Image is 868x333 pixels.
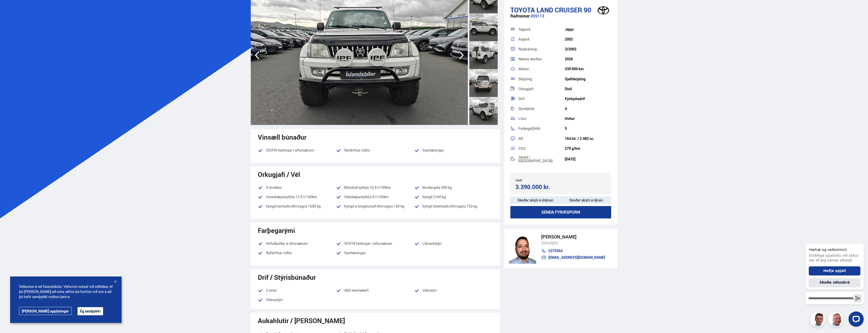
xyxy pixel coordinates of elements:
li: Þyngd á tengibúnað eftirvagns 130 kg. [336,203,414,209]
div: 2026 [565,57,611,61]
span: Velkomin á vef Íslandsbílar. Vefurinn notast við vefkökur, ef þú [PERSON_NAME] að nota vefinn þá ... [19,284,113,299]
div: 2002 [565,37,611,41]
li: Þyngd óhemlaðs eftirvagns 750 kg. [414,203,493,213]
span: Raðnúmer: [510,13,531,19]
li: Samlæsingar [336,250,414,259]
div: Hvítur [565,117,611,121]
div: Jeppi [565,27,611,31]
li: ABS hemlakerfi [336,287,414,293]
div: Skipting: [518,77,565,81]
span: Toyota [510,5,535,14]
li: Innanbæjareyðsla 12.8 l/100km [258,194,336,200]
div: 3/2002 [565,47,611,51]
div: 3.390.000 kr. [515,183,559,190]
div: Sjálfskipting [565,77,611,81]
a: 5375564 [541,249,605,253]
div: Nýskráning: [518,47,565,51]
div: Litur: [518,117,565,120]
div: Farþegafjöldi: [518,127,565,130]
div: Dyrafjöldi: [518,107,565,110]
li: Höfuðpúðar á aftursætum [258,240,336,247]
li: Samlæsingar [414,147,493,157]
div: Vinsæll búnaður [258,133,493,141]
div: [PERSON_NAME] [541,234,605,239]
a: [EMAIL_ADDRESS][DOMAIN_NAME] [541,255,605,260]
li: ISOFIX festingar í aftursætum [336,240,414,247]
li: Vökvastýri [258,297,336,303]
div: Verð: [515,178,561,182]
li: 2 öxlar [258,287,336,293]
li: Blönduð eyðsla 10.4 l/100km [336,184,414,191]
div: Orkugjafi / Vél [258,171,493,178]
div: Fjórhjóladrif [565,97,611,101]
div: [DATE] [565,157,611,161]
div: Drif / Stýrisbúnaður [258,273,493,281]
div: CO2: [518,147,565,150]
div: 338 000 km. [565,67,611,71]
div: Drif: [518,97,565,101]
div: Akstur: [518,67,565,71]
li: ISOFIX festingar í aftursætum [258,147,336,153]
img: brand logo [593,3,613,18]
span: Land Cruiser 90 [536,5,591,14]
div: Næsta skoðun: [518,57,565,61]
button: Senda fyrirspurn [510,206,611,218]
div: Sölustjóri [541,239,605,246]
li: Rafdrifnar rúður [258,250,336,256]
li: Burðargeta 590 kg. [414,184,493,191]
a: [PERSON_NAME] upplýsingar [19,307,72,315]
div: Aukahlutir / [PERSON_NAME] [258,317,493,324]
div: Dísil [565,87,611,91]
div: Farþegarými [258,227,493,234]
li: Veltistýri [414,287,493,293]
div: Tegund: [518,28,565,31]
div: 279 g/km [565,146,611,151]
div: Skoðar skipti á ódýrari [510,196,561,204]
div: Skoðar skipti á dýrari [561,196,611,204]
li: Líknarbelgir [414,240,493,247]
li: Rafdrifnar rúður [336,147,414,153]
div: 459113 [510,14,611,24]
div: 5 [565,126,611,131]
img: nhp88E3Fdnt1Opn2.png [509,233,536,264]
iframe: LiveChat chat widget [801,234,866,331]
div: 164 hö. / 2.982 cc. [565,137,611,141]
button: Ég samþykki [78,307,103,315]
div: Orkugjafi: [518,87,565,91]
div: Árgerð: [518,38,565,41]
div: Skráð í [GEOGRAPHIC_DATA]: [518,156,565,163]
div: 4 [565,107,611,111]
li: 4 strokkar [258,184,336,191]
li: Þyngd 2160 kg. [414,194,493,200]
li: Þyngd hemlaðs eftirvagns 1600 kg. [258,203,336,209]
li: Utanbæjareyðsla 9 l/100km [336,194,414,200]
div: Afl: [518,137,565,140]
